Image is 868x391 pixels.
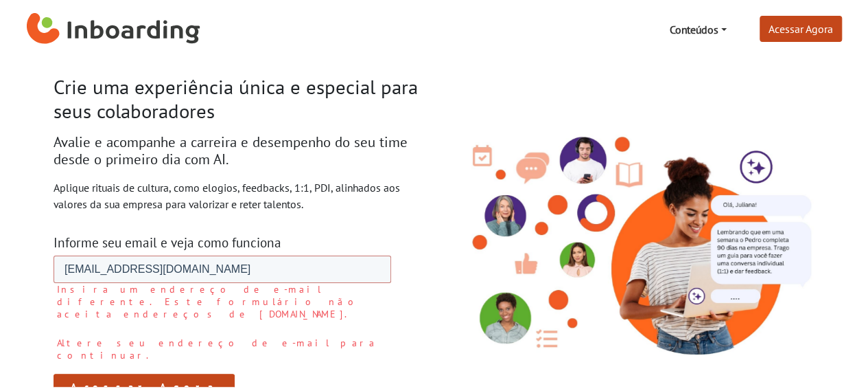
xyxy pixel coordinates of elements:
[54,76,424,123] h1: Crie uma experiência única e especial para seus colaboradores
[54,234,424,250] h3: Informe seu email e veja como funciona
[27,9,200,50] img: Inboarding Home
[90,93,271,120] input: Acessar Agora
[54,256,391,387] iframe: Form 0
[445,112,815,361] img: Inboarding - Rutuais de Cultura com Inteligência Ariticial. Feedback, conversas 1:1, PDI.
[760,16,842,42] a: Acessar Agora
[3,44,360,81] label: Insira um endereço de e-mail diferente. Este formulário não aceita endereços de [DOMAIN_NAME].
[54,179,424,212] p: Aplique rituais de cultura, como elogios, feedbacks, 1:1, PDI, alinhados aos valores da sua empre...
[27,5,200,54] a: Inboarding Home Page
[664,16,731,43] a: Conteúdos
[54,134,424,168] h2: Avalie e acompanhe a carreira e desempenho do seu time desde o primeiro dia com AI.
